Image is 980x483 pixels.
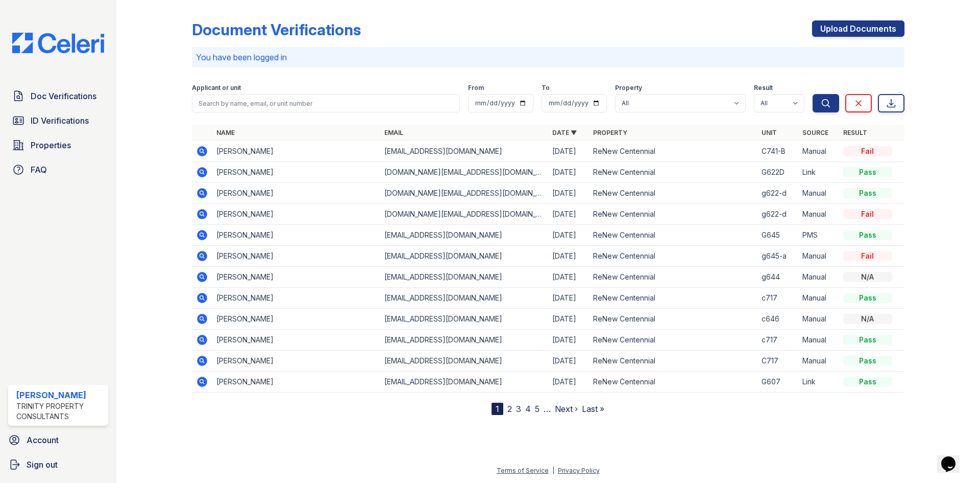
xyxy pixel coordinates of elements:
td: [EMAIL_ADDRESS][DOMAIN_NAME] [380,288,548,309]
td: g622-d [757,204,798,225]
img: CE_Logo_Blue-a8612792a0a2168367f1c8372b55b34899dd931a85d93a1a3d3e32e68fde9ad4.png [4,33,112,53]
td: [PERSON_NAME] [212,141,380,162]
td: [DATE] [548,204,589,225]
div: Document Verifications [192,20,361,39]
label: Applicant or unit [192,84,241,92]
div: Fail [843,251,892,261]
a: Properties [8,135,108,155]
td: [EMAIL_ADDRESS][DOMAIN_NAME] [380,309,548,330]
td: ReNew Centennial [589,288,757,309]
td: Manual [798,351,839,372]
td: [DOMAIN_NAME][EMAIL_ADDRESS][DOMAIN_NAME] [380,162,548,183]
td: [PERSON_NAME] [212,288,380,309]
div: Pass [843,356,892,366]
span: Properties [31,139,71,151]
div: | [552,467,554,474]
td: Link [798,372,839,393]
td: [DATE] [548,351,589,372]
td: Manual [798,246,839,267]
td: [PERSON_NAME] [212,162,380,183]
div: Pass [843,377,892,387]
td: ReNew Centennial [589,183,757,204]
a: Property [593,129,627,136]
td: ReNew Centennial [589,351,757,372]
td: PMS [798,225,839,246]
td: ReNew Centennial [589,162,757,183]
td: [PERSON_NAME] [212,183,380,204]
a: Last » [582,404,604,414]
td: [DATE] [548,309,589,330]
span: Doc Verifications [31,90,96,102]
td: [PERSON_NAME] [212,246,380,267]
a: Name [216,129,235,136]
td: [DATE] [548,288,589,309]
div: Trinity Property Consultants [16,401,104,422]
td: Manual [798,183,839,204]
a: FAQ [8,159,108,180]
a: Upload Documents [812,20,904,37]
td: Manual [798,204,839,225]
td: [PERSON_NAME] [212,372,380,393]
td: [DATE] [548,372,589,393]
div: Pass [843,188,892,198]
label: Result [754,84,773,92]
td: g622-d [757,183,798,204]
div: Pass [843,230,892,240]
td: ReNew Centennial [589,309,757,330]
div: Fail [843,146,892,156]
td: [DATE] [548,141,589,162]
td: [PERSON_NAME] [212,225,380,246]
td: [EMAIL_ADDRESS][DOMAIN_NAME] [380,141,548,162]
td: ReNew Centennial [589,330,757,351]
a: Source [802,129,828,136]
td: ReNew Centennial [589,225,757,246]
div: Pass [843,335,892,345]
td: [EMAIL_ADDRESS][DOMAIN_NAME] [380,351,548,372]
td: [DOMAIN_NAME][EMAIL_ADDRESS][DOMAIN_NAME] [380,183,548,204]
td: ReNew Centennial [589,204,757,225]
span: FAQ [31,164,47,176]
div: Pass [843,167,892,177]
div: N/A [843,314,892,324]
td: [EMAIL_ADDRESS][DOMAIN_NAME] [380,267,548,288]
a: 5 [535,404,540,414]
a: ID Verifications [8,110,108,131]
td: G607 [757,372,798,393]
p: You have been logged in [196,51,900,63]
a: Account [4,430,112,450]
td: [EMAIL_ADDRESS][DOMAIN_NAME] [380,225,548,246]
td: Manual [798,288,839,309]
span: … [544,403,551,415]
td: [PERSON_NAME] [212,330,380,351]
td: c717 [757,288,798,309]
a: 2 [507,404,512,414]
input: Search by name, email, or unit number [192,94,460,112]
a: Email [384,129,403,136]
td: g645-a [757,246,798,267]
td: ReNew Centennial [589,141,757,162]
label: To [542,84,550,92]
td: [DATE] [548,183,589,204]
td: [DATE] [548,267,589,288]
span: Account [27,434,59,446]
div: Fail [843,209,892,219]
label: From [468,84,484,92]
td: [DATE] [548,330,589,351]
td: [DATE] [548,225,589,246]
iframe: chat widget [937,442,970,473]
a: Result [843,129,867,136]
span: ID Verifications [31,114,89,127]
td: ReNew Centennial [589,246,757,267]
td: c646 [757,309,798,330]
button: Sign out [4,454,112,475]
td: [EMAIL_ADDRESS][DOMAIN_NAME] [380,330,548,351]
td: C741-B [757,141,798,162]
td: Manual [798,309,839,330]
a: Doc Verifications [8,86,108,106]
td: [PERSON_NAME] [212,204,380,225]
a: Next › [555,404,578,414]
td: [EMAIL_ADDRESS][DOMAIN_NAME] [380,246,548,267]
div: N/A [843,272,892,282]
a: 3 [516,404,521,414]
td: C717 [757,351,798,372]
